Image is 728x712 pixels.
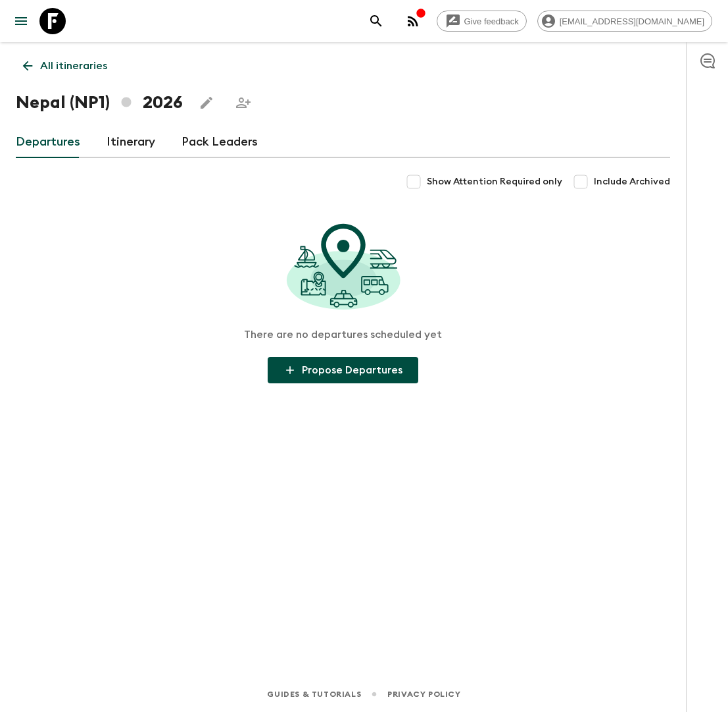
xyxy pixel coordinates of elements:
[552,16,712,26] span: [EMAIL_ADDRESS][DOMAIN_NAME]
[427,175,562,188] span: Show Attention Required only
[457,16,526,26] span: Give feedback
[16,53,114,79] a: All itineraries
[537,11,712,32] div: [EMAIL_ADDRESS][DOMAIN_NAME]
[182,126,258,158] a: Pack Leaders
[107,126,155,158] a: Itinerary
[268,357,418,383] button: Propose Departures
[594,175,670,188] span: Include Archived
[16,90,183,116] h1: Nepal (NP1) 2026
[387,687,460,701] a: Privacy Policy
[8,8,34,34] button: menu
[193,90,220,116] button: Edit this itinerary
[437,11,527,32] a: Give feedback
[230,90,256,116] span: Share this itinerary
[267,687,361,701] a: Guides & Tutorials
[363,8,389,34] button: search adventures
[244,328,442,341] p: There are no departures scheduled yet
[16,126,80,158] a: Departures
[40,58,107,74] p: All itineraries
